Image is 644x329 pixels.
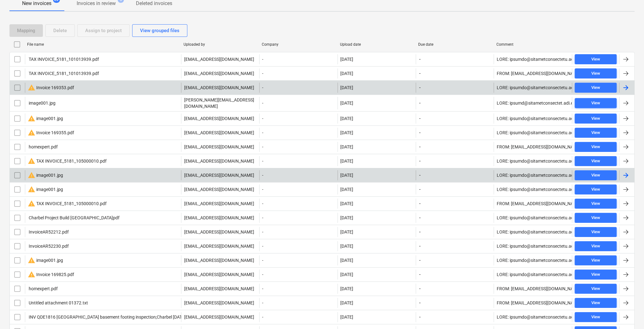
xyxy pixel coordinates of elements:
div: View [591,129,600,136]
span: - [419,229,421,235]
div: image001.jpg [28,115,63,122]
div: [DATE] [340,101,353,106]
div: - [259,269,337,280]
p: [EMAIL_ADDRESS][DOMAIN_NAME] [184,243,254,249]
div: - [259,54,337,64]
div: - [259,170,337,180]
div: View [591,314,600,321]
button: View [575,83,617,93]
span: - [419,200,421,207]
div: View [591,56,600,63]
p: [EMAIL_ADDRESS][DOMAIN_NAME] [184,158,254,164]
button: View [575,184,617,194]
span: - [419,100,421,106]
div: View [591,299,600,307]
div: TAX INVOICE_5181_105000010.pdf [28,157,107,165]
p: [EMAIL_ADDRESS][DOMAIN_NAME] [184,200,254,207]
div: Due date [418,42,491,47]
div: [DATE] [340,159,353,164]
div: [DATE] [340,258,353,263]
div: [DATE] [340,57,353,62]
div: INV QDE1816 [GEOGRAPHIC_DATA] basement footing inspection;Charbel [DATE].pdf [28,315,194,320]
div: View [591,186,600,193]
span: - [419,243,421,249]
div: - [259,241,337,251]
div: [DATE] [340,201,353,206]
span: - [419,300,421,306]
div: - [259,142,337,152]
div: - [259,156,337,166]
div: - [259,298,337,308]
div: View [591,143,600,151]
span: - [419,257,421,263]
p: [EMAIL_ADDRESS][DOMAIN_NAME] [184,286,254,292]
button: View [575,312,617,322]
div: - [259,83,337,93]
div: - [259,128,337,138]
div: [DATE] [340,71,353,76]
div: - [259,97,337,109]
div: image001.jpg [28,186,63,193]
p: [EMAIL_ADDRESS][DOMAIN_NAME] [184,84,254,91]
div: - [259,312,337,322]
button: View [575,54,617,64]
div: View grouped files [140,26,179,35]
span: warning [28,271,35,278]
div: View [591,271,600,278]
div: [DATE] [340,300,353,305]
button: View grouped files [132,24,187,37]
div: - [259,68,337,78]
button: View [575,142,617,152]
button: View [575,298,617,308]
span: - [419,115,421,122]
div: Charbel Project Build [GEOGRAPHIC_DATA]pdf [28,215,120,220]
div: View [591,285,600,292]
span: warning [28,129,35,136]
div: [DATE] [340,144,353,149]
div: File name [27,42,179,47]
div: - [259,184,337,194]
button: View [575,227,617,237]
p: [EMAIL_ADDRESS][DOMAIN_NAME] [184,257,254,263]
div: TAX INVOICE_5181_101013939.pdf [28,71,99,76]
div: [DATE] [340,244,353,249]
p: [EMAIL_ADDRESS][DOMAIN_NAME] [184,70,254,77]
div: homexpert.pdf [28,286,58,291]
div: View [591,257,600,264]
div: Invoice 169353.pdf [28,84,74,91]
p: [EMAIL_ADDRESS][DOMAIN_NAME] [184,115,254,122]
div: - [259,255,337,265]
p: [EMAIL_ADDRESS][DOMAIN_NAME] [184,56,254,62]
div: View [591,243,600,250]
div: - [259,213,337,223]
div: View [591,70,600,77]
span: - [419,186,421,193]
p: [PERSON_NAME][EMAIL_ADDRESS][DOMAIN_NAME] [184,97,257,109]
div: InvoiceAR52230.pdf [28,244,69,249]
iframe: Chat Widget [612,299,644,329]
button: View [575,284,617,294]
div: View [591,158,600,165]
div: image001.jpg [28,171,63,179]
span: - [419,56,421,62]
div: [DATE] [340,315,353,320]
div: - [259,284,337,294]
div: Untitled attachment 01372.txt [28,300,88,305]
button: View [575,170,617,180]
button: View [575,241,617,251]
div: Comment [496,42,570,47]
span: - [419,130,421,136]
span: - [419,215,421,221]
span: - [419,144,421,150]
span: warning [28,200,35,207]
button: View [575,98,617,108]
button: View [575,128,617,138]
div: TAX INVOICE_5181_105000010.pdf [28,200,107,207]
div: [DATE] [340,130,353,135]
span: - [419,84,421,91]
button: View [575,255,617,265]
span: - [419,172,421,178]
button: View [575,156,617,166]
div: InvoiceAR52212.pdf [28,229,69,234]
